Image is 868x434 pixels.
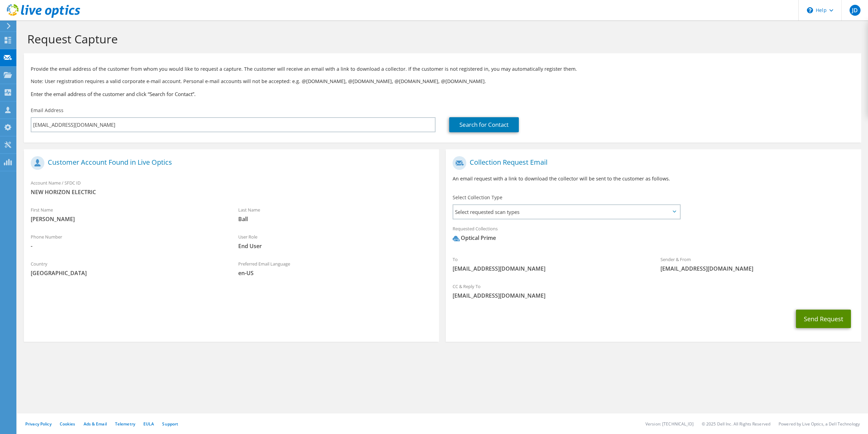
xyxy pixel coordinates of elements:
[453,175,854,182] p: An email request with a link to download the collector will be sent to the customer as follows.
[654,252,861,276] div: Sender & From
[25,421,52,427] a: Privacy Policy
[850,5,860,16] span: JD
[453,265,646,272] span: [EMAIL_ADDRESS][DOMAIN_NAME]
[31,242,225,250] span: -
[449,117,519,132] a: Search for Contact
[453,234,496,242] div: Optical Prime
[31,78,854,85] p: Note: User registration requires a valid corporate e-mail account. Personal e-mail accounts will ...
[31,90,854,98] h3: Enter the email address of the customer and click “Search for Contact”.
[446,252,653,276] div: To
[238,242,432,250] span: End User
[779,421,860,427] li: Powered by Live Optics, a Dell Technology
[238,215,432,223] span: Ball
[31,188,432,196] span: NEW HORIZON ELECTRIC
[24,176,439,199] div: Account Name / SFDC ID
[24,230,231,253] div: Phone Number
[453,156,851,170] h1: Collection Request Email
[143,421,154,427] a: EULA
[162,421,178,427] a: Support
[84,421,107,427] a: Ads & Email
[453,194,502,201] label: Select Collection Type
[807,7,813,13] svg: \n
[645,421,694,427] li: Version: [TECHNICAL_ID]
[24,203,231,226] div: First Name
[27,32,854,46] h1: Request Capture
[660,265,854,272] span: [EMAIL_ADDRESS][DOMAIN_NAME]
[115,421,135,427] a: Telemetry
[796,310,851,328] button: Send Request
[231,257,439,280] div: Preferred Email Language
[446,279,861,303] div: CC & Reply To
[31,107,63,114] label: Email Address
[231,230,439,253] div: User Role
[31,269,225,277] span: [GEOGRAPHIC_DATA]
[238,269,432,277] span: en-US
[31,65,854,73] p: Provide the email address of the customer from whom you would like to request a capture. The cust...
[31,156,429,170] h1: Customer Account Found in Live Optics
[24,257,231,280] div: Country
[60,421,75,427] a: Cookies
[31,215,225,223] span: [PERSON_NAME]
[702,421,770,427] li: © 2025 Dell Inc. All Rights Reserved
[231,203,439,226] div: Last Name
[453,205,680,219] span: Select requested scan types
[453,292,854,299] span: [EMAIL_ADDRESS][DOMAIN_NAME]
[446,221,861,249] div: Requested Collections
